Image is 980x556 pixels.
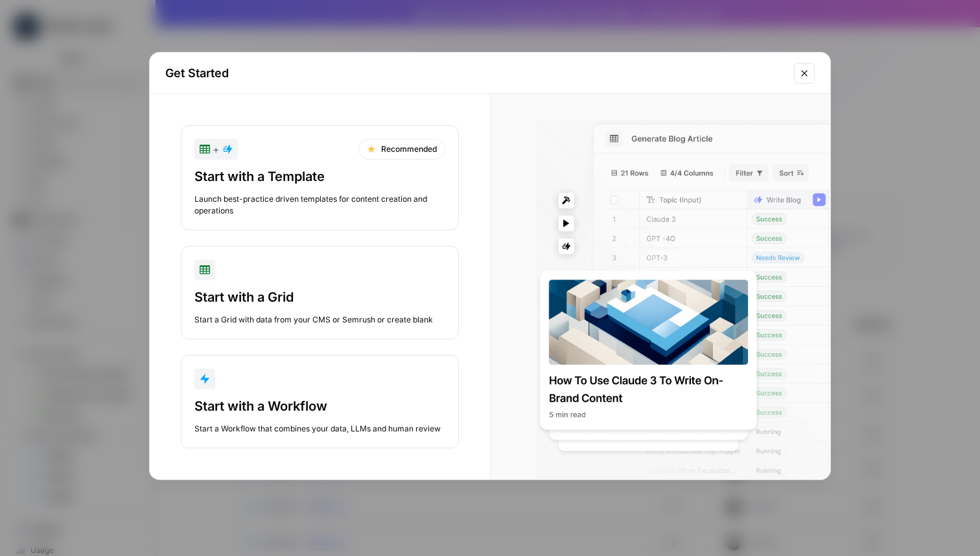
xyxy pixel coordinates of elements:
[194,193,445,217] div: Launch best-practice driven templates for content creation and operations
[165,64,786,82] h2: Get Started
[194,167,445,186] div: Start with a Template
[200,141,233,157] div: +
[194,288,445,306] div: Start with a Grid
[358,139,445,160] div: Recommended
[194,397,445,415] div: Start with a Workflow
[794,63,815,84] button: Close modal
[181,246,459,339] button: Start with a GridStart a Grid with data from your CMS or Semrush or create blank
[181,355,459,448] button: Start with a WorkflowStart a Workflow that combines your data, LLMs and human review
[181,125,459,230] button: +RecommendedStart with a TemplateLaunch best-practice driven templates for content creation and o...
[194,314,445,326] div: Start a Grid with data from your CMS or Semrush or create blank
[194,423,445,435] div: Start a Workflow that combines your data, LLMs and human review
